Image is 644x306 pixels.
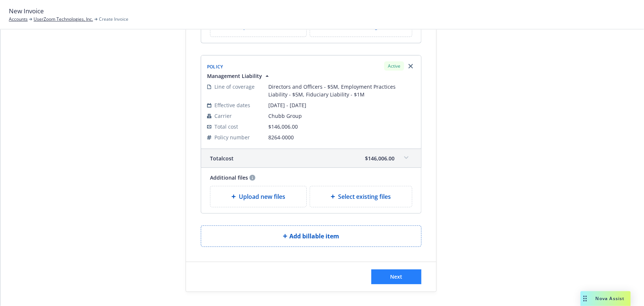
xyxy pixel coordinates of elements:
div: Drag to move [581,291,590,306]
span: Carrier [214,112,232,120]
button: Management Liability [207,72,271,80]
span: $146,006.00 [365,154,395,162]
span: Create Invoice [99,16,128,23]
span: Upload new files [239,192,285,201]
span: Management Liability [207,72,262,80]
a: UserZoom Technologies, Inc. [34,16,93,23]
span: Line of coverage [214,83,255,91]
span: Policy [207,64,223,70]
span: Add billable item [289,232,339,241]
span: Policy number [214,133,250,141]
div: Totalcost$146,006.00 [201,149,421,167]
a: Remove browser [406,62,415,71]
span: Next [390,273,403,280]
div: Select existing files [310,186,413,207]
div: Active [384,61,404,71]
button: Next [371,269,421,284]
span: Additional files [210,174,248,181]
span: $146,006.00 [268,123,298,130]
span: Select existing files [338,192,391,201]
button: Nova Assist [581,291,631,306]
span: Chubb Group [268,112,415,120]
button: Add billable item [201,225,421,247]
div: Upload new files [210,186,307,207]
span: Total cost [214,123,238,130]
span: 8264-0000 [268,133,415,141]
span: [DATE] - [DATE] [268,101,415,109]
span: Nova Assist [596,295,625,302]
span: Total cost [210,154,234,162]
a: Accounts [9,16,28,23]
span: Directors and Officers - $5M, Employment Practices Liability - $5M, Fiduciary Liability - $1M [268,83,415,98]
span: Effective dates [214,101,250,109]
span: New Invoice [9,6,44,16]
